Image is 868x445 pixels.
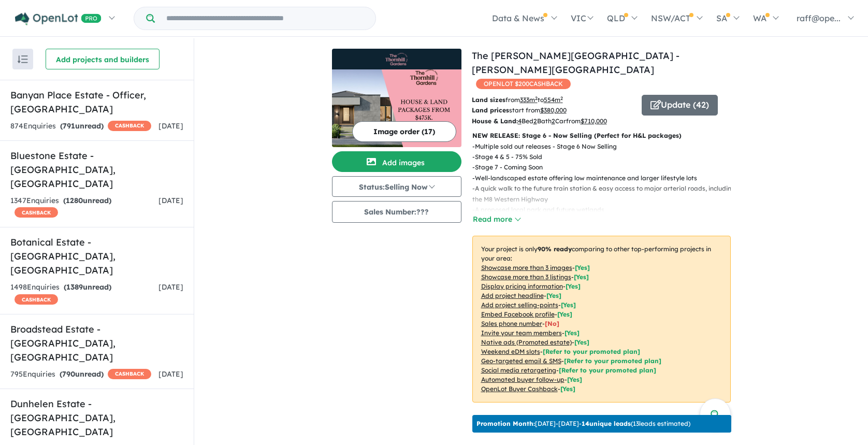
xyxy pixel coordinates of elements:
span: [ Yes ] [557,310,572,318]
span: [DATE] [158,282,183,292]
b: House & Land: [472,117,518,125]
span: [ No ] [545,320,559,327]
button: Update (42) [642,95,718,116]
span: [Yes] [574,338,589,346]
u: Native ads (Promoted estate) [481,338,572,346]
h5: Broadstead Estate - [GEOGRAPHIC_DATA] , [GEOGRAPHIC_DATA] [10,322,183,364]
span: to [538,96,563,104]
p: - A quick walk to the future train station & easy access to major arterial roads, including the M... [472,183,739,205]
span: [Yes] [567,376,582,383]
strong: ( unread) [60,369,104,379]
p: - Well-landscaped estate offering low maintenance and larger lifestyle lots [472,173,739,183]
button: Status:Selling Now [332,176,461,197]
p: from [472,95,634,105]
b: Land prices [472,106,509,114]
span: 1389 [66,282,83,292]
p: - A proposed local park and future wetlands [472,205,739,215]
div: 795 Enquir ies [10,368,151,381]
u: 554 m [544,96,563,104]
input: Try estate name, suburb, builder or developer [157,7,373,30]
sup: 2 [560,95,563,101]
u: Embed Facebook profile [481,310,555,318]
span: CASHBACK [15,294,58,305]
h5: Botanical Estate - [GEOGRAPHIC_DATA] , [GEOGRAPHIC_DATA] [10,235,183,277]
img: The Thornhill Gardens Estate - Thornhill Park [332,69,461,147]
span: [ Yes ] [574,273,589,281]
strong: ( unread) [63,196,111,205]
span: [DATE] [158,121,183,131]
b: 90 % ready [538,245,572,253]
a: The Thornhill Gardens Estate - Thornhill Park LogoThe Thornhill Gardens Estate - Thornhill Park [332,49,461,147]
b: Promotion Month: [476,420,535,427]
img: sort.svg [18,55,28,63]
button: Image order (17) [352,121,456,142]
u: Social media retargeting [481,366,556,374]
u: OpenLot Buyer Cashback [481,385,558,393]
span: [Yes] [560,385,575,393]
p: - Multiple sold out releases - Stage 6 Now Selling [472,141,739,152]
strong: ( unread) [60,121,104,131]
a: The [PERSON_NAME][GEOGRAPHIC_DATA] - [PERSON_NAME][GEOGRAPHIC_DATA] [472,50,679,76]
img: Openlot PRO Logo White [15,12,102,25]
span: [DATE] [158,369,183,379]
span: raff@ope... [797,13,841,23]
strong: ( unread) [64,282,111,292]
button: Sales Number:??? [332,201,461,223]
u: 4 [518,117,522,125]
u: Invite your team members [481,329,562,337]
u: Geo-targeted email & SMS [481,357,561,365]
div: 874 Enquir ies [10,120,151,133]
p: - Stage 4 & 5 - 75% Sold [472,152,739,162]
span: CASHBACK [108,121,151,131]
h5: Bluestone Estate - [GEOGRAPHIC_DATA] , [GEOGRAPHIC_DATA] [10,149,183,191]
h5: Dunhelen Estate - [GEOGRAPHIC_DATA] , [GEOGRAPHIC_DATA] [10,397,183,439]
p: [DATE] - [DATE] - ( 13 leads estimated) [476,419,690,428]
u: $ 710,000 [581,117,607,125]
img: The Thornhill Gardens Estate - Thornhill Park Logo [336,53,457,65]
p: NEW RELEASE: Stage 6 - Now Selling (Perfect for H&L packages) [472,131,731,141]
u: Display pricing information [481,282,563,290]
span: 1280 [66,196,83,205]
u: $ 380,000 [540,106,567,114]
u: Weekend eDM slots [481,348,540,355]
span: [Refer to your promoted plan] [543,348,640,355]
u: Add project selling-points [481,301,558,309]
span: CASHBACK [108,369,151,379]
span: [ Yes ] [575,264,590,271]
u: Sales phone number [481,320,542,327]
span: [Refer to your promoted plan] [559,366,656,374]
u: Add project headline [481,292,544,299]
div: 1347 Enquir ies [10,195,158,220]
span: [Refer to your promoted plan] [564,357,661,365]
button: Add images [332,151,461,172]
u: 2 [533,117,537,125]
button: Add projects and builders [46,49,160,69]
b: Land sizes [472,96,505,104]
span: CASHBACK [15,207,58,218]
span: [ Yes ] [566,282,581,290]
u: Automated buyer follow-up [481,376,565,383]
span: [ Yes ] [565,329,580,337]
sup: 2 [535,95,538,101]
div: 1498 Enquir ies [10,281,158,306]
u: Showcase more than 3 listings [481,273,571,281]
span: 791 [63,121,75,131]
p: - Stage 7 - Coming Soon [472,162,739,173]
span: 790 [62,369,75,379]
span: [ Yes ] [561,301,576,309]
span: [ Yes ] [546,292,561,299]
b: 14 unique leads [582,420,631,427]
p: Your project is only comparing to other top-performing projects in your area: - - - - - - - - - -... [472,236,731,403]
h5: Banyan Place Estate - Officer , [GEOGRAPHIC_DATA] [10,88,183,116]
span: OPENLOT $ 200 CASHBACK [476,79,571,89]
p: Bed Bath Car from [472,116,634,126]
u: 2 [552,117,555,125]
p: start from [472,105,634,116]
span: [DATE] [158,196,183,205]
button: Read more [472,213,521,225]
u: 333 m [520,96,538,104]
u: Showcase more than 3 images [481,264,572,271]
